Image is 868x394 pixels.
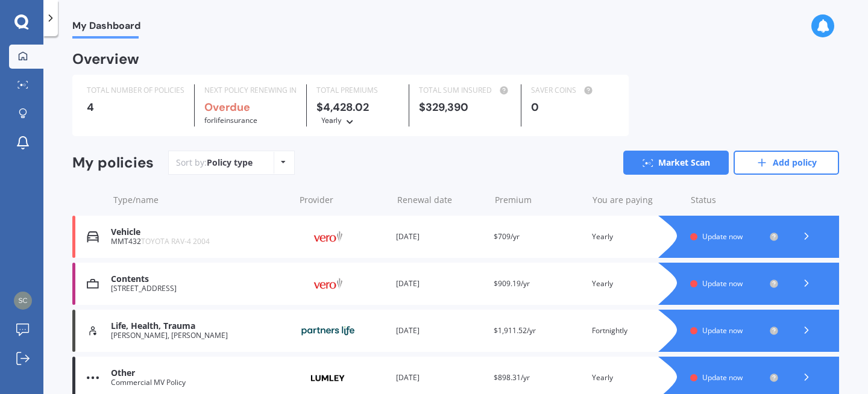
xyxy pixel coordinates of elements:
[593,194,681,206] div: You are paying
[298,319,358,342] img: Partners Life
[113,194,290,206] div: Type/name
[321,114,342,127] div: Yearly
[396,325,485,337] div: [DATE]
[495,194,583,206] div: Premium
[419,84,511,96] div: TOTAL SUM INSURED
[111,378,288,387] div: Commercial MV Policy
[300,194,388,206] div: Provider
[592,372,681,384] div: Yearly
[87,325,99,337] img: Life
[111,227,288,237] div: Vehicle
[702,372,743,383] span: Update now
[419,101,511,113] div: $329,390
[702,278,743,289] span: Update now
[111,321,288,331] div: Life, Health, Trauma
[111,274,288,284] div: Contents
[623,151,729,175] a: Market Scan
[111,368,288,378] div: Other
[531,84,614,96] div: SAVER COINS
[691,194,779,206] div: Status
[396,278,485,290] div: [DATE]
[396,372,485,384] div: [DATE]
[494,372,530,383] span: $898.31/yr
[87,278,99,290] img: Contents
[531,101,614,113] div: 0
[702,325,743,336] span: Update now
[494,231,520,242] span: $709/yr
[592,325,681,337] div: Fortnightly
[204,84,297,96] div: NEXT POLICY RENEWING IN
[207,157,253,169] div: Policy type
[396,231,485,243] div: [DATE]
[14,292,32,310] img: f91cc07fb48348345ca80fc7de37d8e9
[87,231,99,243] img: Vehicle
[397,194,485,206] div: Renewal date
[204,100,250,114] b: Overdue
[316,101,399,127] div: $4,428.02
[298,272,358,295] img: Vero
[592,278,681,290] div: Yearly
[111,237,288,246] div: MMT432
[87,372,99,384] img: Other
[592,231,681,243] div: Yearly
[494,278,530,289] span: $909.19/yr
[298,225,358,248] img: Vero
[298,367,358,388] img: Lumley
[111,331,288,340] div: [PERSON_NAME], [PERSON_NAME]
[111,284,288,293] div: [STREET_ADDRESS]
[702,231,743,242] span: Update now
[204,115,257,125] span: for Life insurance
[72,53,139,65] div: Overview
[87,84,184,96] div: TOTAL NUMBER OF POLICIES
[72,20,140,36] span: My Dashboard
[72,154,154,172] div: My policies
[316,84,399,96] div: TOTAL PREMIUMS
[176,157,253,169] div: Sort by:
[734,151,839,175] a: Add policy
[87,101,184,113] div: 4
[141,236,210,246] span: TOYOTA RAV-4 2004
[494,325,536,336] span: $1,911.52/yr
